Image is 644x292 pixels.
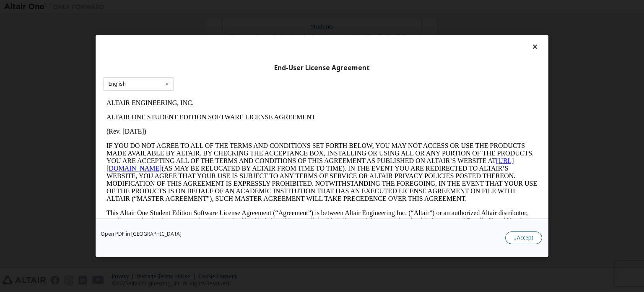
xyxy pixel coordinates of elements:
p: This Altair One Student Edition Software License Agreement (“Agreement”) is between Altair Engine... [3,113,434,144]
div: English [109,82,126,87]
a: [URL][DOMAIN_NAME] [3,61,411,76]
div: End-User License Agreement [103,64,541,72]
a: Open PDF in [GEOGRAPHIC_DATA] [101,231,182,237]
button: I Accept [505,231,542,244]
p: ALTAIR ONE STUDENT EDITION SOFTWARE LICENSE AGREEMENT [3,18,434,25]
p: (Rev. [DATE]) [3,32,434,39]
p: IF YOU DO NOT AGREE TO ALL OF THE TERMS AND CONDITIONS SET FORTH BELOW, YOU MAY NOT ACCESS OR USE... [3,46,434,107]
p: ALTAIR ENGINEERING, INC. [3,3,434,11]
